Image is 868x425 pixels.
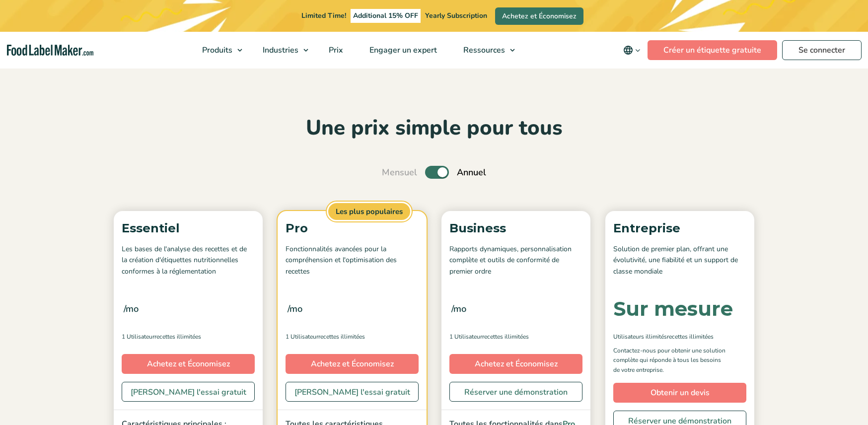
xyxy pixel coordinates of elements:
span: 1 Utilisateur [286,332,318,341]
span: Yearly Subscription [425,11,487,20]
span: Recettes illimitées [154,332,201,341]
span: Prix [326,45,344,56]
a: Produits [189,32,247,69]
a: Obtenir un devis [613,383,746,403]
p: Solution de premier plan, offrant une évolutivité, une fiabilité et un support de classe mondiale [613,244,746,277]
span: Produits [199,45,233,56]
a: Ressources [450,32,520,69]
a: Réserver une démonstration [449,382,582,402]
span: /mo [124,302,139,316]
a: [PERSON_NAME] l'essai gratuit [286,382,419,402]
span: /mo [451,302,466,316]
span: Recettes illimitées [667,332,714,341]
span: Industries [260,45,299,56]
span: Les plus populaires [327,202,412,222]
p: Contactez-nous pour obtenir une solution complète qui réponde à tous les besoins de votre entrepr... [613,346,727,375]
h2: Une prix simple pour tous [109,115,759,142]
div: Sur mesure [613,299,733,319]
p: Fonctionnalités avancées pour la compréhension et l'optimisation des recettes [286,244,419,277]
p: Pro [286,219,419,238]
span: Additional 15% OFF [351,9,421,23]
a: Achetez et Économisez [495,7,583,25]
span: Limited Time! [301,11,346,20]
a: Prix [316,32,354,69]
span: Engager un expert [366,45,438,56]
p: Rapports dynamiques, personnalisation complète et outils de conformité de premier ordre [449,244,582,277]
span: Recettes illimitées [482,332,529,341]
p: Les bases de l'analyse des recettes et de la création d'étiquettes nutritionnelles conformes à la... [122,244,255,277]
span: 1 Utilisateur [122,332,154,341]
a: Achetez et Économisez [122,354,255,374]
a: [PERSON_NAME] l'essai gratuit [122,382,255,402]
span: Ressources [460,45,506,56]
a: Engager un expert [357,32,448,69]
a: Achetez et Économisez [286,354,419,374]
span: Utilisateurs illimités [613,332,667,341]
a: Créer un étiquette gratuite [648,40,777,60]
span: /mo [288,302,302,316]
a: Se connecter [782,40,862,60]
span: Annuel [457,166,486,179]
label: Toggle [425,166,449,179]
a: Achetez et Économisez [449,354,582,374]
p: Business [449,219,582,238]
p: Essentiel [122,219,255,238]
span: Mensuel [382,166,417,179]
span: Recettes illimitées [318,332,365,341]
p: Entreprise [613,219,746,238]
span: 1 Utilisateur [449,332,482,341]
a: Industries [250,32,313,69]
